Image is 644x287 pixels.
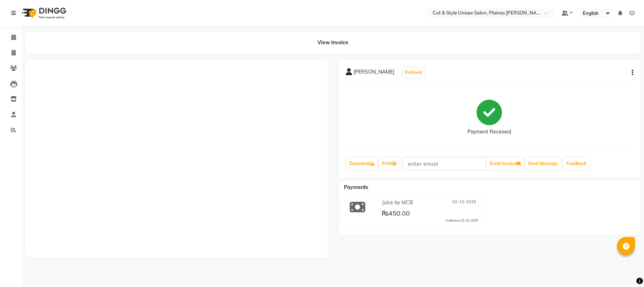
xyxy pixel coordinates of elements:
[25,32,640,54] div: View Invoice
[403,157,486,171] input: enter email
[344,184,368,190] span: Payments
[614,258,637,280] iframe: chat widget
[525,157,561,170] button: Send Message
[403,67,424,78] button: Prebook
[487,157,524,170] button: Email Invoice
[346,157,378,170] a: Download
[564,157,589,170] a: Feedback
[382,209,410,219] span: ₨450.00
[468,128,511,136] div: Payment Received
[354,68,394,78] span: [PERSON_NAME]
[18,3,68,23] img: logo
[382,199,413,206] span: Juice by MCB
[379,157,399,170] a: Print
[446,218,478,223] div: Added on 02-10-2025
[452,199,476,206] span: 02-10-2025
